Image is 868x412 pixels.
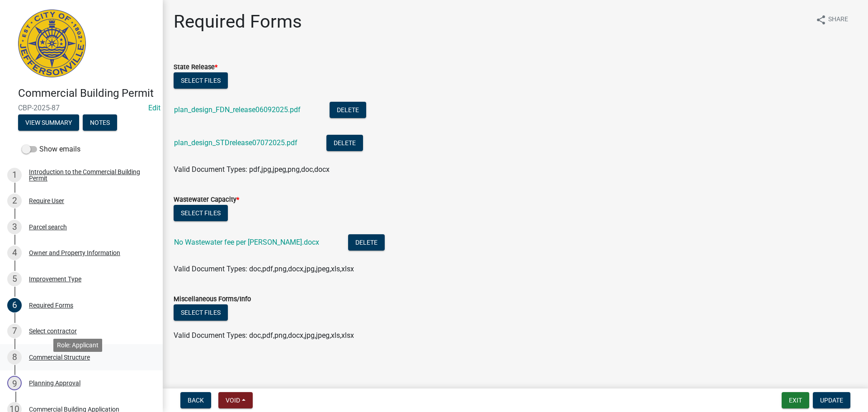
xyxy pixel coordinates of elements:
[174,238,319,246] a: No Wastewater fee per [PERSON_NAME].docx
[174,197,239,203] label: Wastewater Capacity
[174,64,217,71] label: State Release
[828,14,848,25] span: Share
[83,119,117,127] wm-modal-confirm: Notes
[7,220,22,234] div: 3
[148,104,160,112] wm-modal-confirm: Edit Application Number
[7,376,22,390] div: 9
[29,302,73,308] div: Required Forms
[18,9,86,77] img: City of Jeffersonville, Indiana
[188,397,204,404] span: Back
[29,328,77,334] div: Select contractor
[174,296,251,303] label: Miscellaneous Forms/Info
[83,114,117,131] button: Notes
[29,354,90,360] div: Commercial Structure
[816,14,826,25] i: share
[29,276,81,282] div: Improvement Type
[180,392,211,408] button: Back
[29,380,80,386] div: Planning Approval
[7,246,22,260] div: 4
[29,198,64,204] div: Require User
[326,139,363,148] wm-modal-confirm: Delete Document
[218,392,253,408] button: Void
[174,331,354,340] span: Valid Document Types: doc,pdf,png,docx,jpg,jpeg,xls,xlsx
[174,72,228,89] button: Select files
[348,234,385,251] button: Delete
[29,224,67,230] div: Parcel search
[18,114,79,131] button: View Summary
[7,298,22,313] div: 6
[174,105,301,114] a: plan_design_FDN_release06092025.pdf
[174,265,354,273] span: Valid Document Types: doc,pdf,png,docx,jpg,jpeg,xls,xlsx
[7,272,22,286] div: 5
[174,205,228,221] button: Select files
[18,119,79,127] wm-modal-confirm: Summary
[22,144,80,155] label: Show emails
[7,168,22,182] div: 1
[18,87,156,100] h4: Commercial Building Permit
[7,194,22,208] div: 2
[29,169,148,181] div: Introduction to the Commercial Building Permit
[326,135,363,151] button: Delete
[174,11,302,33] h1: Required Forms
[330,102,366,118] button: Delete
[148,104,160,112] a: Edit
[174,165,330,174] span: Valid Document Types: pdf,jpg,jpeg,png,doc,docx
[226,397,240,404] span: Void
[174,138,297,147] a: plan_design_STDrelease07072025.pdf
[820,397,843,404] span: Update
[782,392,809,408] button: Exit
[330,106,366,115] wm-modal-confirm: Delete Document
[348,239,385,247] wm-modal-confirm: Delete Document
[7,324,22,338] div: 7
[18,104,145,112] span: CBP-2025-87
[53,339,102,352] div: Role: Applicant
[813,392,850,408] button: Update
[29,250,120,256] div: Owner and Property Information
[174,304,228,321] button: Select files
[808,11,855,28] button: shareShare
[7,350,22,365] div: 8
